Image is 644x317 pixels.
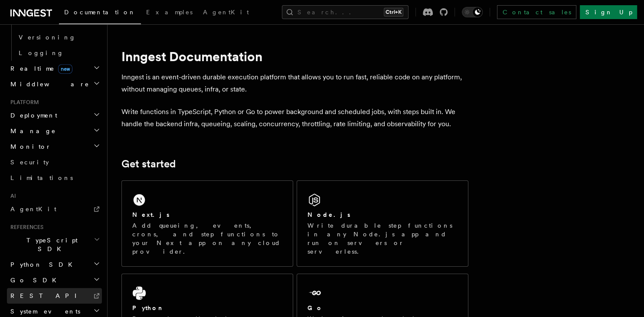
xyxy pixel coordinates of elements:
[132,304,164,312] h2: Python
[7,108,102,123] button: Deployment
[7,139,102,154] button: Monitor
[10,292,84,299] span: REST API
[7,76,102,92] button: Middleware
[7,257,102,272] button: Python SDK
[580,5,637,19] a: Sign Up
[7,193,16,199] span: AI
[121,158,176,170] a: Get started
[121,71,468,95] p: Inngest is an event-driven durable execution platform that allows you to run fast, reliable code ...
[7,276,62,284] span: Go SDK
[198,3,254,23] a: AgentKit
[58,64,72,74] span: new
[384,8,403,16] kbd: Ctrl+K
[7,64,72,73] span: Realtime
[7,224,43,231] span: References
[10,159,49,166] span: Security
[7,232,102,257] button: TypeScript SDK
[132,210,170,219] h2: Next.js
[15,45,102,61] a: Logging
[7,61,102,76] button: Realtimenew
[141,3,198,23] a: Examples
[7,142,51,151] span: Monitor
[203,9,249,16] span: AgentKit
[121,180,293,267] a: Next.jsAdd queueing, events, crons, and step functions to your Next app on any cloud provider.
[146,9,193,16] span: Examples
[7,201,102,217] a: AgentKit
[307,304,323,312] h2: Go
[497,5,576,19] a: Contact sales
[132,221,282,256] p: Add queueing, events, crons, and step functions to your Next app on any cloud provider.
[7,123,102,139] button: Manage
[10,174,73,181] span: Limitations
[15,29,102,45] a: Versioning
[7,170,102,186] a: Limitations
[7,111,57,120] span: Deployment
[7,288,102,304] a: REST API
[121,49,468,64] h1: Inngest Documentation
[462,7,483,17] button: Toggle dark mode
[7,236,94,253] span: TypeScript SDK
[7,127,56,135] span: Manage
[59,3,141,24] a: Documentation
[7,80,89,88] span: Middleware
[7,99,39,106] span: Platform
[282,5,409,19] button: Search...Ctrl+K
[7,154,102,170] a: Security
[7,260,78,269] span: Python SDK
[307,210,350,219] h2: Node.js
[10,206,56,212] span: AgentKit
[307,221,458,256] p: Write durable step functions in any Node.js app and run on servers or serverless.
[121,106,468,130] p: Write functions in TypeScript, Python or Go to power background and scheduled jobs, with steps bu...
[7,272,102,288] button: Go SDK
[19,34,76,41] span: Versioning
[64,9,136,16] span: Documentation
[7,307,80,316] span: System events
[19,49,64,56] span: Logging
[297,180,468,267] a: Node.jsWrite durable step functions in any Node.js app and run on servers or serverless.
